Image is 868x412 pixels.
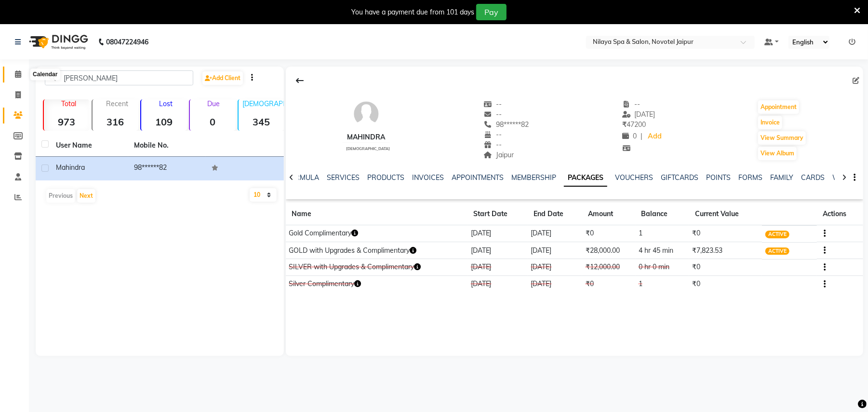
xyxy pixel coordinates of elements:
td: [DATE] [528,259,582,276]
div: Back to Client [290,71,310,90]
button: Pay [476,4,507,20]
td: [DATE] [528,242,582,259]
th: Start Date [467,203,528,225]
button: Invoice [758,116,782,129]
td: ₹0 [582,275,635,292]
th: End Date [528,203,582,225]
th: Amount [582,203,635,225]
a: Add [646,130,663,143]
span: -- [483,140,502,149]
th: Name [286,203,467,225]
th: Balance [636,203,690,225]
td: 4 hr 45 min [636,242,690,259]
strong: 109 [141,116,187,128]
td: Gold Complimentary [286,225,467,242]
strong: 0 [190,116,236,128]
strong: 973 [44,116,90,128]
a: FAMILY [770,173,793,182]
button: Appointment [758,100,799,114]
p: Recent [96,99,138,108]
td: [DATE] [467,275,528,292]
span: | [641,131,642,141]
span: Jaipur [483,151,514,159]
td: ₹0 [689,275,762,292]
td: [DATE] [467,259,528,276]
img: logo [25,28,91,55]
a: CARDS [801,173,825,182]
img: avatar [352,99,381,128]
div: You have a payment due from 101 days [351,7,474,17]
span: ACTIVE [765,231,790,238]
span: [DEMOGRAPHIC_DATA] [346,146,390,151]
p: [DEMOGRAPHIC_DATA] [242,99,284,108]
a: SERVICES [327,173,360,182]
td: [DATE] [467,225,528,242]
strong: 345 [239,116,284,128]
a: MEMBERSHIP [511,173,556,182]
th: Current Value [689,203,762,225]
b: 08047224946 [106,28,148,55]
span: -- [622,100,641,109]
a: APPOINTMENTS [452,173,504,182]
td: ₹0 [582,225,635,242]
td: SILVER with Upgrades & Complimentary [286,259,467,276]
a: WALLET [832,173,860,182]
strong: 316 [93,116,138,128]
td: Silver Complimentary [286,275,467,292]
input: Search by Name/Mobile/Email/Code [45,70,193,85]
a: PACKAGES [564,169,607,187]
a: POINTS [706,173,731,182]
span: CONSUMED [765,264,801,272]
span: -- [483,130,502,139]
td: ₹0 [689,225,762,242]
span: ACTIVE [765,247,790,255]
th: User Name [50,135,128,157]
a: PRODUCTS [367,173,404,182]
a: VOUCHERS [615,173,653,182]
p: Total [48,99,90,108]
a: INVOICES [412,173,444,182]
td: ₹28,000.00 [582,242,635,259]
td: [DATE] [528,275,582,292]
td: ₹12,000.00 [582,259,635,276]
a: Add Client [202,71,243,85]
td: 1 [636,275,690,292]
td: ₹7,823.53 [689,242,762,259]
a: FORMS [738,173,762,182]
p: Due [192,99,236,108]
span: -- [483,100,502,109]
td: [DATE] [528,225,582,242]
span: ₹ [622,120,627,129]
button: Next [77,189,95,203]
td: [DATE] [467,242,528,259]
span: [DATE] [622,110,655,119]
td: 0 hr 0 min [636,259,690,276]
a: GIFTCARDS [661,173,698,182]
th: Mobile No. [128,135,206,157]
span: Mahindra [56,163,85,172]
div: Calendar [30,69,60,81]
td: ₹0 [689,259,762,276]
td: GOLD with Upgrades & Complimentary [286,242,467,259]
span: 0 [622,132,637,140]
th: Actions [817,203,863,225]
span: 47200 [622,120,646,129]
div: Mahindra [342,132,390,142]
td: 1 [636,225,690,242]
p: Lost [145,99,187,108]
a: FORMULA [286,173,319,182]
button: View Summary [758,131,806,145]
button: View Album [758,147,797,160]
span: CONSUMED [765,281,801,288]
span: -- [483,110,502,119]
